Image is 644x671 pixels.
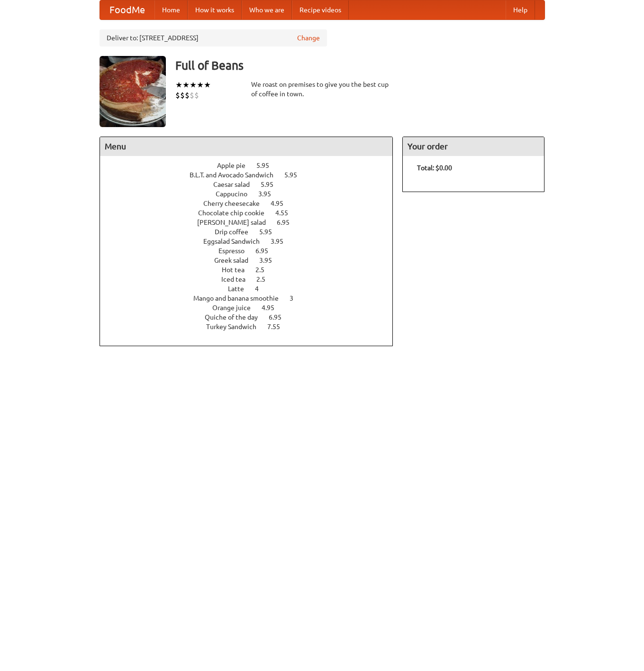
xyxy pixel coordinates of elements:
a: Drip coffee 5.95 [215,228,290,236]
a: How it works [188,0,242,19]
span: Espresso [218,247,254,255]
a: Eggsalad Sandwich 3.95 [203,238,301,245]
span: Turkey Sandwich [206,323,266,331]
span: Latte [228,285,254,293]
a: Cappucino 3.95 [216,190,289,198]
a: Recipe videos [292,0,349,19]
span: Hot tea [222,266,254,274]
img: angular.jpg [100,56,166,127]
li: ★ [182,80,190,90]
span: 6.95 [269,313,291,321]
a: Chocolate chip cookie 4.55 [198,209,306,217]
span: 6.95 [255,247,278,255]
span: Apple pie [217,162,255,169]
h3: Full of Beans [175,56,545,75]
span: 4.95 [271,200,293,207]
li: $ [175,90,180,101]
span: 2.5 [255,266,274,274]
a: Turkey Sandwich 7.55 [206,323,298,331]
a: Change [297,33,320,43]
span: [PERSON_NAME] salad [197,219,275,226]
a: Iced tea 2.5 [221,276,283,283]
a: Latte 4 [228,285,276,293]
span: 3.95 [258,190,281,198]
span: 6.95 [277,219,299,226]
h4: Menu [100,137,393,156]
a: Hot tea 2.5 [222,266,282,274]
li: $ [190,90,194,101]
div: Deliver to: [STREET_ADDRESS] [100,29,327,46]
a: Espresso 6.95 [218,247,286,255]
span: 5.95 [261,181,283,188]
span: 7.55 [267,323,290,331]
li: ★ [197,80,204,90]
li: ★ [204,80,211,90]
a: FoodMe [100,0,154,19]
span: 5.95 [256,162,279,169]
span: Caesar salad [213,181,259,188]
a: Cherry cheesecake 4.95 [203,200,301,207]
li: ★ [175,80,182,90]
span: 3 [290,294,303,302]
span: Drip coffee [215,228,258,236]
a: [PERSON_NAME] salad 6.95 [197,219,307,226]
li: $ [180,90,185,101]
span: Orange juice [212,304,260,312]
span: 4.95 [262,304,284,312]
span: Quiche of the day [205,313,267,321]
h4: Your order [403,137,544,156]
a: B.L.T. and Avocado Sandwich 5.95 [190,171,315,179]
span: Chocolate chip cookie [198,209,274,217]
span: 2.5 [256,276,275,283]
span: 3.95 [259,257,281,264]
div: We roast on premises to give you the best cup of coffee in town. [251,80,393,99]
li: $ [194,90,199,101]
a: Help [506,0,535,19]
a: Caesar salad 5.95 [213,181,291,188]
span: 3.95 [271,238,293,245]
a: Orange juice 4.95 [212,304,292,312]
span: Mango and banana smoothie [193,294,288,302]
span: B.L.T. and Avocado Sandwich [190,171,283,179]
a: Quiche of the day 6.95 [205,313,299,321]
span: Cappucino [216,190,257,198]
span: 4.55 [275,209,298,217]
span: Cherry cheesecake [203,200,269,207]
span: 4 [255,285,268,293]
span: 5.95 [284,171,307,179]
span: 5.95 [259,228,281,236]
a: Apple pie 5.95 [217,162,287,169]
span: Eggsalad Sandwich [203,238,269,245]
b: Total: $0.00 [417,164,452,172]
span: Iced tea [221,276,255,283]
a: Greek salad 3.95 [214,257,290,264]
li: $ [185,90,190,101]
a: Mango and banana smoothie 3 [193,294,311,302]
li: ★ [190,80,197,90]
a: Who we are [242,0,292,19]
a: Home [154,0,188,19]
span: Greek salad [214,257,258,264]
